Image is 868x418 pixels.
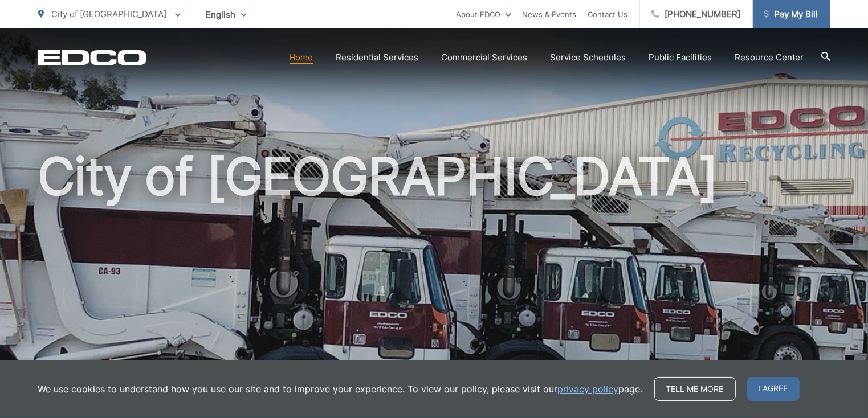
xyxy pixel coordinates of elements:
[336,51,419,64] a: Residential Services
[551,51,626,64] a: Service Schedules
[290,51,313,64] a: Home
[198,5,255,24] span: English
[38,50,146,65] a: EDCD logo. Return to the homepage.
[558,382,619,396] a: privacy policy
[654,377,736,401] a: Tell me more
[735,51,804,64] a: Resource Center
[38,382,643,396] p: We use cookies to understand how you use our site and to improve your experience. To view our pol...
[442,51,528,64] a: Commercial Services
[457,7,511,21] a: About EDCO
[649,51,712,64] a: Public Facilities
[747,377,800,401] span: I agree
[52,9,167,19] span: City of [GEOGRAPHIC_DATA]
[523,7,577,21] a: News & Events
[588,7,628,21] a: Contact Us
[764,7,818,21] span: Pay My Bill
